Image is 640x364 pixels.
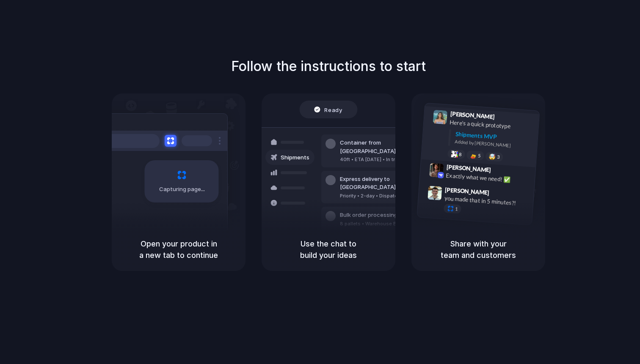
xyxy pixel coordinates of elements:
div: 8 pallets • Warehouse B • Packed [340,220,419,227]
span: [PERSON_NAME] [445,185,490,197]
span: [PERSON_NAME] [450,109,495,121]
h5: Share with your team and customers [422,238,535,261]
span: 8 [459,152,462,157]
div: Bulk order processing [340,211,419,219]
span: 9:42 AM [494,167,511,177]
span: [PERSON_NAME] [446,162,491,175]
span: 3 [497,155,500,159]
div: Here's a quick prototype [450,118,534,132]
h5: Open your product in a new tab to continue [122,238,235,261]
div: you made that in 5 minutes?! [444,194,529,208]
span: Capturing page [159,185,206,194]
span: 5 [478,153,481,158]
div: Priority • 2-day • Dispatched [340,192,431,200]
div: Added by [PERSON_NAME] [455,138,532,151]
span: Ready [325,105,342,114]
span: Shipments [281,153,309,162]
span: 9:47 AM [492,189,509,200]
div: Container from [GEOGRAPHIC_DATA] [340,139,431,155]
div: Shipments MVP [455,130,533,144]
div: 🤯 [489,154,496,160]
div: 40ft • ETA [DATE] • In transit [340,156,431,163]
div: Exactly what we need! ✅ [446,171,530,186]
h5: Use the chat to build your ideas [272,238,385,261]
div: Express delivery to [GEOGRAPHIC_DATA] [340,175,431,192]
h1: Follow the instructions to start [231,56,426,77]
span: 1 [455,207,458,211]
span: 9:41 AM [497,113,515,123]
